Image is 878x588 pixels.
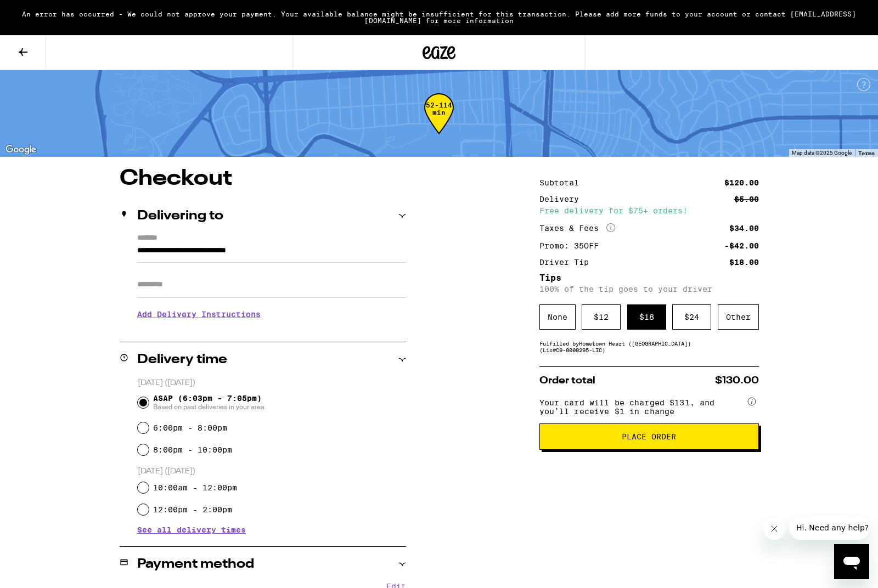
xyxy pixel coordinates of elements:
[137,210,223,223] h2: Delivering to
[153,423,227,432] label: 6:00pm - 8:00pm
[724,242,759,250] div: -$42.00
[3,143,39,157] img: Google
[672,304,711,330] div: $ 24
[539,274,759,282] h5: Tips
[539,258,596,266] div: Driver Tip
[120,168,406,190] h1: Checkout
[424,101,454,143] div: 52-114 min
[153,394,264,411] span: ASAP (6:03pm - 7:05pm)
[153,483,237,492] label: 10:00am - 12:00pm
[137,526,246,534] button: See all delivery times
[3,143,39,157] a: Open this area in Google Maps (opens a new window)
[539,394,746,416] span: Your card will be charged $131, and you’ll receive $1 in change
[539,423,759,450] button: Place Order
[792,150,852,156] span: Map data ©2025 Google
[539,304,576,330] div: None
[539,179,587,186] div: Subtotal
[627,304,666,330] div: $ 18
[858,150,875,156] a: Terms
[539,242,606,250] div: Promo: 35OFF
[622,433,676,440] span: Place Order
[539,285,759,293] p: 100% of the tip goes to your driver
[582,304,621,330] div: $ 12
[138,378,406,388] p: [DATE] ([DATE])
[724,179,759,186] div: $120.00
[715,376,759,386] span: $130.00
[729,224,759,232] div: $34.00
[763,518,785,540] iframe: Close message
[138,466,406,477] p: [DATE] ([DATE])
[790,516,869,540] iframe: Message from company
[539,340,759,353] div: Fulfilled by Hometown Heart ([GEOGRAPHIC_DATA]) (Lic# C9-0000295-LIC )
[834,544,869,579] iframe: Button to launch messaging window
[153,505,232,514] label: 12:00pm - 2:00pm
[153,403,264,411] span: Based on past deliveries in your area
[539,223,615,233] div: Taxes & Fees
[539,207,759,214] div: Free delivery for $75+ orders!
[137,327,406,336] p: We'll contact you at [PHONE_NUMBER] when we arrive
[734,195,759,203] div: $5.00
[137,353,227,366] h2: Delivery time
[153,445,232,454] label: 8:00pm - 10:00pm
[539,376,595,386] span: Order total
[137,558,254,571] h2: Payment method
[137,302,406,327] h3: Add Delivery Instructions
[729,258,759,266] div: $18.00
[718,304,759,330] div: Other
[539,195,587,203] div: Delivery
